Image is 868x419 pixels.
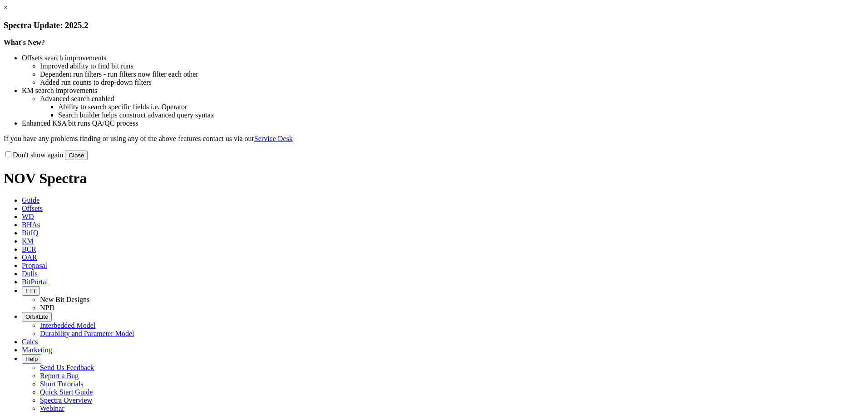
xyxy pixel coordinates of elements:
strong: What's New? [4,39,45,46]
li: Offsets search improvements [22,54,864,62]
a: Interbedded Model [40,322,95,329]
li: Search builder helps construct advanced query syntax [58,111,864,119]
h1: NOV Spectra [4,170,864,187]
li: KM search improvements [22,87,864,95]
span: Dulls [22,270,38,278]
a: Spectra Overview [40,396,92,404]
span: Help [25,356,38,362]
h3: Spectra Update: 2025.2 [4,20,864,30]
span: Guide [22,196,39,204]
li: Added run counts to drop-down filters [40,78,864,87]
span: OrbitLite [25,313,48,320]
span: BitPortal [22,278,48,286]
span: Calcs [22,338,38,346]
a: Webinar [40,404,64,412]
span: BCR [22,245,36,253]
label: Don't show again [4,151,63,159]
span: Offsets [22,205,43,212]
span: BitIQ [22,229,38,237]
li: Dependent run filters - run filters now filter each other [40,70,864,78]
a: NPD [40,304,54,312]
span: FTT [25,287,36,294]
p: If you have any problems finding or using any of the above features contact us via our [4,135,864,143]
a: × [4,4,8,11]
a: Short Tutorials [40,380,84,388]
a: Send Us Feedback [40,364,94,371]
a: New Bit Designs [40,296,89,303]
li: Ability to search specific fields i.e. Operator [58,103,864,111]
input: Don't show again [5,151,11,157]
li: Enhanced KSA bit runs QA/QC process [22,119,864,127]
span: KM [22,237,34,245]
span: BHAs [22,221,40,229]
a: Report a Bug [40,372,79,380]
li: Improved ability to find bit runs [40,62,864,70]
span: Marketing [22,346,52,354]
button: Close [65,151,88,160]
span: Proposal [22,262,47,269]
span: WD [22,213,34,220]
a: Durability and Parameter Model [40,330,134,337]
a: Service Desk [254,135,293,142]
span: OAR [22,253,37,261]
a: Quick Start Guide [40,388,93,396]
li: Advanced search enabled [40,95,864,103]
